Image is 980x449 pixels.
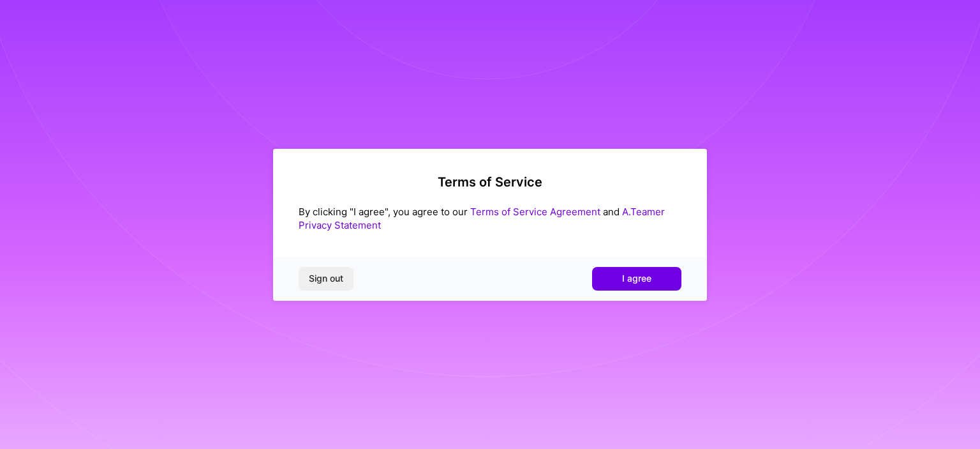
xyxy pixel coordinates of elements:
a: Terms of Service Agreement [470,206,600,218]
button: Sign out [299,267,353,290]
span: I agree [622,272,651,285]
span: Sign out [309,272,343,285]
h2: Terms of Service [299,174,681,190]
button: I agree [592,267,681,290]
div: By clicking "I agree", you agree to our and [299,205,681,232]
